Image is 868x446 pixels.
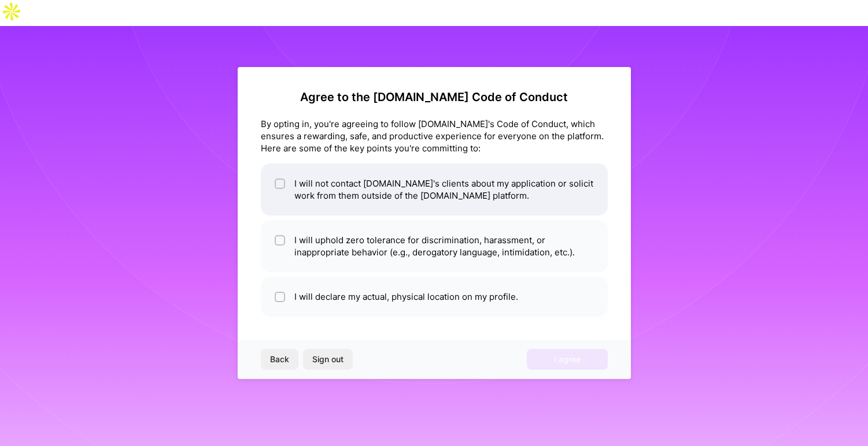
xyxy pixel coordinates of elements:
span: Back [270,354,289,365]
h2: Agree to the [DOMAIN_NAME] Code of Conduct [261,90,608,104]
span: Sign out [312,354,343,365]
li: I will not contact [DOMAIN_NAME]'s clients about my application or solicit work from them outside... [261,163,608,215]
button: Back [261,349,298,370]
li: I will declare my actual, physical location on my profile. [261,277,608,317]
button: Sign out [303,349,353,370]
li: I will uphold zero tolerance for discrimination, harassment, or inappropriate behavior (e.g., der... [261,220,608,272]
div: By opting in, you're agreeing to follow [DOMAIN_NAME]'s Code of Conduct, which ensures a rewardin... [261,118,608,154]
